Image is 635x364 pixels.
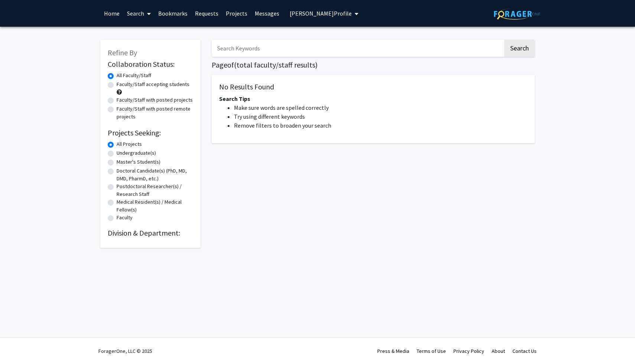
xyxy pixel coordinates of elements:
h2: Collaboration Status: [108,60,193,69]
a: Home [100,0,123,26]
h2: Projects Seeking: [108,128,193,137]
span: Refine By [108,48,137,57]
li: Try using different keywords [234,112,527,121]
div: ForagerOne, LLC © 2025 [98,338,152,364]
a: Projects [222,0,251,26]
li: Remove filters to broaden your search [234,121,527,130]
h2: Division & Department: [108,229,193,237]
label: Faculty/Staff with posted remote projects [117,105,193,121]
img: ForagerOne Logo [494,8,540,20]
a: Bookmarks [154,0,191,26]
a: Requests [191,0,222,26]
input: Search Keywords [212,40,503,57]
label: Doctoral Candidate(s) (PhD, MD, DMD, PharmD, etc.) [117,167,193,183]
a: Press & Media [377,348,409,354]
a: About [492,348,505,354]
a: Messages [251,0,283,26]
label: Undergraduate(s) [117,149,156,157]
span: Search Tips [219,95,250,102]
h1: Page of ( total faculty/staff results) [212,60,535,69]
span: [PERSON_NAME] Profile [290,10,352,17]
a: Search [123,0,154,26]
a: Terms of Use [417,348,446,354]
label: All Projects [117,140,142,148]
a: Contact Us [512,348,537,354]
h5: No Results Found [219,82,527,91]
a: Privacy Policy [453,348,484,354]
label: Faculty [117,214,133,222]
label: Faculty/Staff accepting students [117,81,189,88]
label: Faculty/Staff with posted projects [117,96,193,104]
nav: Page navigation [212,151,535,168]
label: Master's Student(s) [117,158,160,166]
label: Postdoctoral Researcher(s) / Research Staff [117,183,193,198]
li: Make sure words are spelled correctly [234,103,527,112]
label: Medical Resident(s) / Medical Fellow(s) [117,198,193,214]
button: Search [504,40,535,57]
label: All Faculty/Staff [117,72,151,79]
